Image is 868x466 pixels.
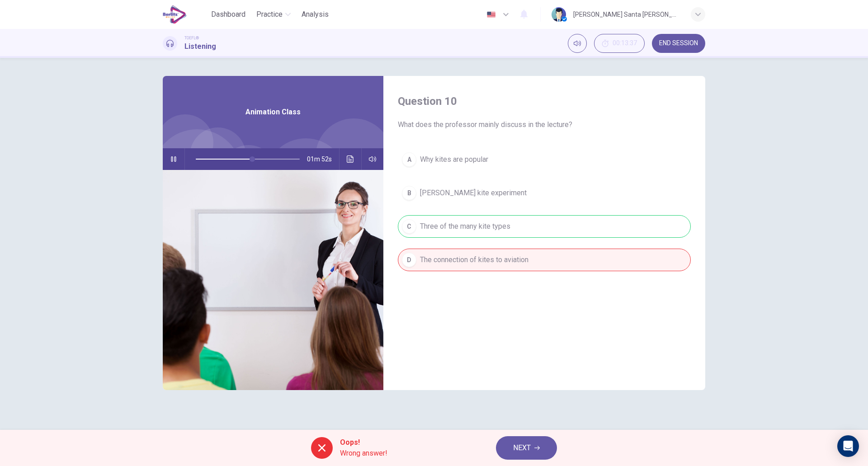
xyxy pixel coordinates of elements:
h1: Listening [184,41,216,52]
button: Dashboard [208,6,249,23]
div: Hide [594,34,645,53]
img: EduSynch logo [163,5,187,24]
img: en [486,11,497,18]
button: Practice [253,6,294,23]
span: Dashboard [211,9,245,20]
span: 01m 52s [307,148,339,170]
div: Mute [568,34,587,53]
img: Animation Class [163,170,383,390]
a: EduSynch logo [163,5,208,24]
div: Open Intercom Messenger [837,435,859,457]
span: What does the professor mainly discuss in the lecture? [398,119,691,130]
span: Oops! [340,437,387,448]
span: END SESSION [659,40,698,47]
span: TOEFL® [184,35,199,41]
span: Animation Class [245,107,301,118]
span: Practice [256,9,283,20]
span: Wrong answer! [340,448,387,459]
button: END SESSION [652,34,705,53]
span: 00:13:37 [613,40,637,47]
h4: Question 10 [398,94,691,108]
div: [PERSON_NAME] Santa [PERSON_NAME] [573,9,680,20]
span: NEXT [513,442,531,454]
button: Click to see the audio transcription [343,148,358,170]
button: 00:13:37 [594,34,645,53]
span: Analysis [302,9,329,20]
button: NEXT [496,436,557,460]
img: Profile picture [552,7,566,22]
button: Analysis [298,6,332,23]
